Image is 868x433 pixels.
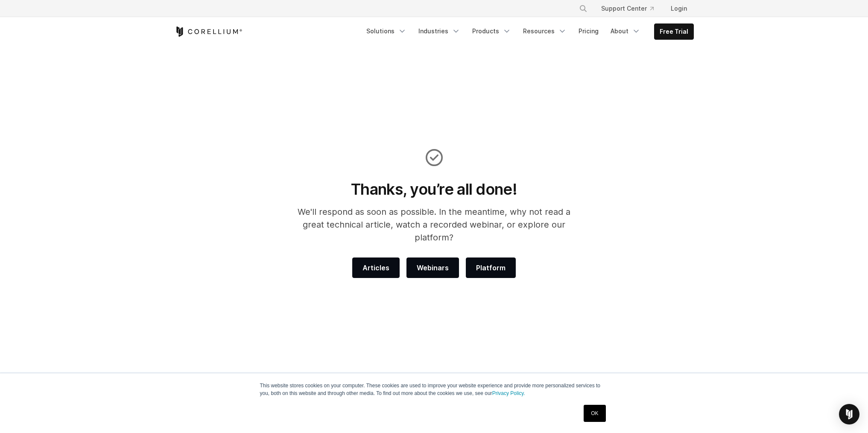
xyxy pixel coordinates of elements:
[518,23,572,39] a: Resources
[286,180,582,199] h1: Thanks, you’re all done!
[573,23,604,39] a: Pricing
[569,1,694,16] div: Navigation Menu
[413,23,465,39] a: Industries
[467,23,516,39] a: Products
[286,205,582,244] p: We'll respond as soon as possible. In the meantime, why not read a great technical article, watch...
[664,1,694,16] a: Login
[175,26,243,37] a: Corellium Home
[476,263,506,273] span: Platform
[576,1,591,16] button: Search
[361,23,412,39] a: Solutions
[594,1,660,16] a: Support Center
[655,24,693,39] a: Free Trial
[361,23,694,40] div: Navigation Menu
[466,257,516,278] a: Platform
[260,382,608,397] p: This website stores cookies on your computer. These cookies are used to improve your website expe...
[352,257,400,278] a: Articles
[492,390,525,396] a: Privacy Policy.
[605,23,646,39] a: About
[406,257,459,278] a: Webinars
[417,263,449,273] span: Webinars
[584,405,605,422] a: OK
[362,263,389,273] span: Articles
[839,404,859,424] div: Open Intercom Messenger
